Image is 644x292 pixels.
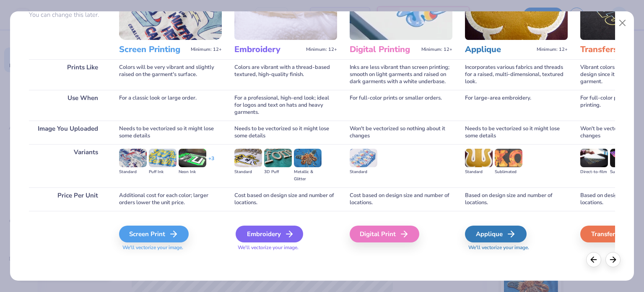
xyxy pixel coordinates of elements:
span: We'll vectorize your image. [119,244,222,251]
div: Supacolor [610,168,638,176]
div: Variants [29,144,106,187]
img: Metallic & Glitter [294,149,322,167]
div: Needs to be vectorized so it might lose some details [465,121,568,144]
div: Incorporates various fabrics and threads for a raised, multi-dimensional, textured look. [465,59,568,90]
h3: Embroidery [234,44,303,55]
div: Cost based on design size and number of locations. [350,187,452,211]
div: Image You Uploaded [29,121,106,144]
img: Puff Ink [149,149,177,167]
img: Standard [119,149,147,167]
img: Standard [350,149,377,167]
div: Standard [350,168,377,176]
div: Neon Ink [179,168,206,176]
img: 3D Puff [264,149,292,167]
span: Minimum: 12+ [191,47,222,53]
h3: Digital Printing [350,44,418,55]
div: Additional cost for each color; larger orders lower the unit price. [119,187,222,211]
img: Standard [465,149,493,167]
div: + 3 [208,155,214,169]
div: Puff Ink [149,168,177,176]
div: Use When [29,90,106,121]
img: Standard [234,149,262,167]
span: We'll vectorize your image. [465,244,568,251]
div: Needs to be vectorized so it might lose some details [119,121,222,144]
h3: Applique [465,44,533,55]
div: Direct-to-film [580,168,608,176]
div: Standard [234,168,262,176]
div: Colors will be very vibrant and slightly raised on the garment's surface. [119,59,222,90]
div: Cost based on design size and number of locations. [234,187,337,211]
img: Neon Ink [179,149,206,167]
div: Inks are less vibrant than screen printing; smooth on light garments and raised on dark garments ... [350,59,452,90]
div: Needs to be vectorized so it might lose some details [234,121,337,144]
span: Minimum: 12+ [421,47,452,53]
div: Embroidery [236,226,303,242]
button: Close [615,15,631,31]
div: Sublimated [495,168,522,176]
span: Minimum: 12+ [306,47,337,53]
div: For a professional, high-end look; ideal for logos and text on hats and heavy garments. [234,90,337,121]
div: Colors are vibrant with a thread-based textured, high-quality finish. [234,59,337,90]
span: Minimum: 12+ [537,47,568,53]
span: We'll vectorize your image. [234,244,337,251]
p: You can change this later. [29,11,106,18]
div: Standard [119,168,147,176]
div: Standard [465,168,493,176]
div: Prints Like [29,59,106,90]
div: Digital Print [350,226,419,242]
img: Sublimated [495,149,522,167]
div: Applique [465,226,527,242]
div: 3D Puff [264,168,292,176]
div: Price Per Unit [29,187,106,211]
img: Supacolor [610,149,638,167]
div: Based on design size and number of locations. [465,187,568,211]
h3: Screen Printing [119,44,187,55]
div: For large-area embroidery. [465,90,568,121]
div: Metallic & Glitter [294,168,322,183]
div: For full-color prints or smaller orders. [350,90,452,121]
div: Transfers [580,226,642,242]
div: For a classic look or large order. [119,90,222,121]
div: Won't be vectorized so nothing about it changes [350,121,452,144]
img: Direct-to-film [580,149,608,167]
div: Screen Print [119,226,189,242]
